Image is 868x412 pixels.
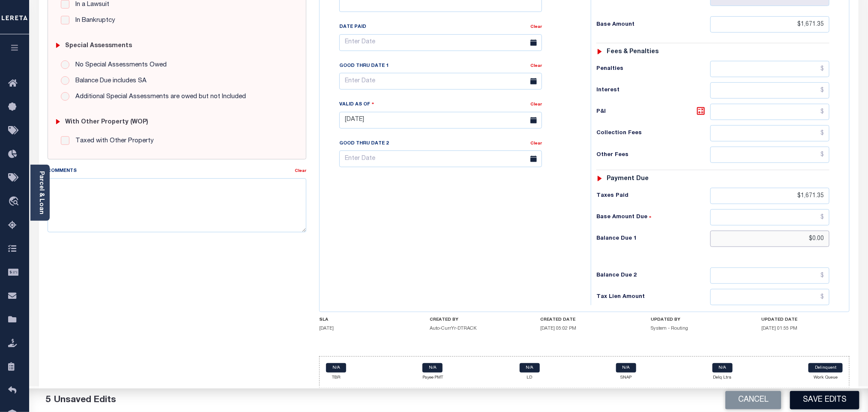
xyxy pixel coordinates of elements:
p: TBR [326,375,346,381]
p: SNAP [616,375,636,381]
button: Save Edits [790,391,859,409]
h4: CREATED BY [430,317,518,322]
h5: [DATE] 01:55 PM [761,326,850,331]
h6: with Other Property (WOP) [65,119,148,126]
h6: Base Amount [596,21,710,28]
p: LD [520,375,540,381]
input: Enter Date [339,150,542,167]
h6: Penalties [596,66,710,72]
label: No Special Assessments Owed [71,60,167,70]
input: Enter Date [339,73,542,90]
input: $ [710,16,830,33]
h6: Special Assessments [65,42,132,50]
a: Parcel & Loan [38,171,44,214]
label: Valid as Of [339,100,374,108]
p: Delq Ltrs [712,375,733,381]
label: Date Paid [339,24,366,31]
h6: Tax Lien Amount [596,294,710,301]
input: $ [710,268,830,284]
a: Clear [530,141,542,146]
h4: UPDATED BY [651,317,739,322]
label: Good Thru Date 2 [339,140,389,147]
input: $ [710,104,830,120]
input: $ [710,188,830,204]
input: $ [710,82,830,99]
h6: Interest [596,87,710,94]
h6: Base Amount Due [596,214,710,221]
span: 5 [45,396,51,405]
h4: SLA [319,317,407,322]
input: Enter Date [339,34,542,51]
h6: Collection Fees [596,130,710,137]
h5: System - Routing [651,326,739,331]
h5: Auto-CurrYr-DTRACK [430,326,518,331]
a: N/A [520,363,540,373]
h6: Fees & Penalties [607,48,659,56]
h6: Payment due [607,175,649,183]
input: Enter Date [339,112,542,129]
input: $ [710,209,830,226]
input: $ [710,125,830,141]
a: N/A [422,363,443,373]
a: N/A [616,363,636,373]
label: In Bankruptcy [71,16,115,26]
p: Work Queue [808,375,843,381]
span: [DATE] [319,326,334,331]
label: Balance Due includes SA [71,76,147,86]
h4: UPDATED DATE [761,317,850,322]
a: N/A [712,363,733,373]
label: Additional Special Assessments are owed but not Included [71,92,246,102]
button: Cancel [725,391,781,409]
h6: Other Fees [596,152,710,159]
a: Delinquent [808,363,843,373]
input: $ [710,61,830,77]
a: N/A [326,363,346,373]
a: Clear [295,169,306,173]
i: travel_explore [8,196,22,208]
h4: CREATED DATE [540,317,629,322]
span: Unsaved Edits [54,396,116,405]
label: Taxed with Other Property [71,136,154,146]
input: $ [710,147,830,163]
p: Payee PMT [422,375,443,381]
input: $ [710,231,830,247]
a: Clear [530,64,542,68]
input: $ [710,289,830,305]
a: Clear [530,25,542,29]
h6: Balance Due 1 [596,235,710,242]
h6: Taxes Paid [596,192,710,199]
a: Clear [530,102,542,107]
label: Good Thru Date 1 [339,63,389,70]
h6: P&I [596,106,710,118]
h5: [DATE] 05:02 PM [540,326,629,331]
h6: Balance Due 2 [596,272,710,279]
label: Comments [48,168,77,175]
